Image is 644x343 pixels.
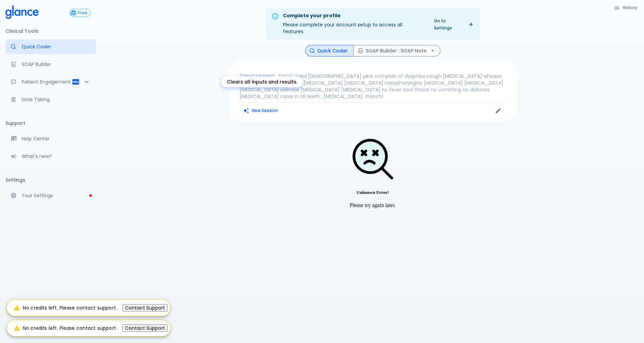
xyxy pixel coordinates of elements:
[240,73,506,100] p: [DEMOGRAPHIC_DATA] aged [DEMOGRAPHIC_DATA] year complain of dyspnea cough [MEDICAL_DATA] whease [...
[22,192,91,199] p: Your Settings
[351,137,395,181] img: Search Not Found
[122,304,168,312] button: Contact Support
[5,172,96,188] li: Settings
[430,16,477,33] a: Go to Settings
[611,3,641,13] button: History
[22,43,91,50] p: Quick Coder
[22,135,91,142] p: Help Center
[283,12,425,20] div: Complete your profile
[5,149,96,164] div: Recent updates and feature releases
[14,302,117,314] div: No credits left. Please contact support.
[5,131,96,146] a: Get help from our support team
[5,188,96,203] a: Please complete account setup
[22,153,91,160] p: What's new?
[221,76,303,87] div: Clears all inputs and results.
[75,10,90,16] span: Free
[353,45,440,57] button: SOAP Builder : SOAP Note
[5,74,96,89] div: Patient Reports & Referrals
[493,106,503,116] button: Edit
[305,45,354,57] button: Quick Coder
[69,9,91,17] button: Free
[5,23,96,39] li: Clinical Tools
[283,10,425,38] div: Please complete your account setup to access all features.
[22,61,91,68] p: SOAP Builder
[22,78,72,85] p: Patient Engagement
[5,39,96,54] a: Moramiz: Find ICD10AM codes instantly
[229,202,517,208] p: Please try again later.
[5,317,96,340] div: [PERSON_NAME]raha medical polyclinic
[122,324,168,332] button: Contact Support
[5,92,96,107] a: Advanced note-taking
[5,115,96,131] li: Support
[14,322,117,334] div: No credits left. Please contact support.
[5,57,96,72] a: Docugen: Compose a clinical documentation in seconds
[69,9,96,17] a: Click to view or change your subscription
[240,106,282,115] button: Clears all inputs and results.
[229,190,517,195] h5: Unknown Error!
[22,96,91,103] p: Note Taking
